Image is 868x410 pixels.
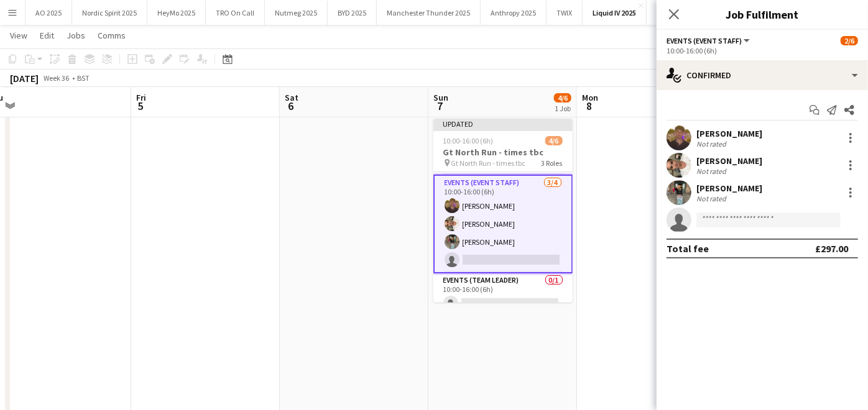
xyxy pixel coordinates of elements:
[265,1,328,25] button: Nutmeg 2025
[667,242,709,255] div: Total fee
[696,139,729,148] div: Not rated
[206,1,265,25] button: TRO On Call
[432,99,448,113] span: 7
[10,30,27,41] span: View
[93,27,131,43] a: Comms
[77,73,90,83] div: BST
[328,1,377,25] button: BYD 2025
[451,158,526,168] span: Gt North Run - times tbc
[25,1,72,25] button: AO 2025
[5,27,32,43] a: View
[696,194,729,203] div: Not rated
[696,166,729,176] div: Not rated
[433,273,573,316] app-card-role: Events (Team Leader)0/110:00-16:00 (6h)
[542,158,563,168] span: 3 Roles
[696,128,762,139] div: [PERSON_NAME]
[433,147,573,158] h3: Gt North Run - times tbc
[10,72,39,84] div: [DATE]
[815,242,848,255] div: £297.00
[72,1,147,25] button: Nordic Spirit 2025
[41,73,72,83] span: Week 36
[696,183,762,194] div: [PERSON_NAME]
[647,1,708,25] button: Genesis 2025
[582,92,598,103] span: Mon
[283,99,298,113] span: 6
[696,155,762,166] div: [PERSON_NAME]
[667,36,752,45] button: Events (Event Staff)
[481,1,547,25] button: Anthropy 2025
[555,104,571,113] div: 1 Job
[545,136,563,145] span: 4/6
[583,1,647,25] button: Liquid IV 2025
[657,6,868,22] h3: Job Fulfilment
[433,175,573,273] app-card-role: Events (Event Staff)3/410:00-16:00 (6h)[PERSON_NAME][PERSON_NAME][PERSON_NAME]
[136,92,146,103] span: Fri
[667,46,858,55] div: 10:00-16:00 (6h)
[98,30,126,41] span: Comms
[67,30,85,41] span: Jobs
[443,136,494,145] span: 10:00-16:00 (6h)
[657,60,868,90] div: Confirmed
[40,30,54,41] span: Edit
[62,27,90,43] a: Jobs
[147,1,206,25] button: HeyMo 2025
[547,1,583,25] button: TWIX
[554,93,571,102] span: 4/6
[285,92,298,103] span: Sat
[35,27,59,43] a: Edit
[377,1,481,25] button: Manchester Thunder 2025
[841,36,858,45] span: 2/6
[580,99,598,113] span: 8
[433,119,573,303] app-job-card: Updated10:00-16:00 (6h)4/6Gt North Run - times tbc Gt North Run - times tbc3 RolesEvents (Event M...
[667,36,742,45] span: Events (Event Staff)
[134,99,146,113] span: 5
[433,119,573,129] div: Updated
[433,92,448,103] span: Sun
